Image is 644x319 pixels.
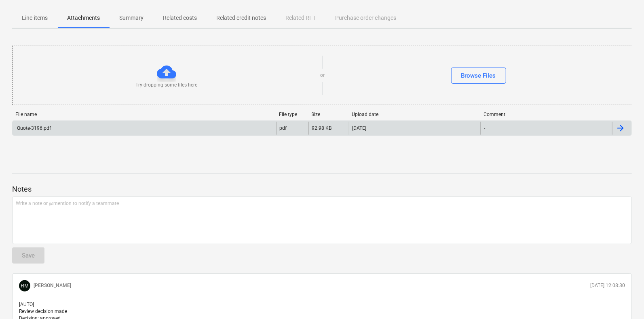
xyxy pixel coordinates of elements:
p: Summary [119,14,144,22]
div: Upload date [352,112,477,117]
div: Quote-3196.pdf [16,125,51,131]
p: Related costs [163,14,197,22]
button: Browse Files [451,68,506,84]
div: File type [279,112,305,117]
span: RM [21,283,29,289]
p: or [320,72,325,79]
div: pdf [280,125,287,131]
div: Browse Files [461,70,496,81]
p: Related credit notes [216,14,266,22]
p: Try dropping some files here [135,82,197,89]
p: [DATE] 12:08:30 [590,282,625,289]
p: [PERSON_NAME] [34,282,71,289]
div: File name [15,112,273,117]
div: Comment [484,112,609,117]
div: - [484,125,485,131]
p: Attachments [67,14,100,22]
div: Size [312,112,346,117]
div: Rowan MacDonald [19,280,30,292]
div: 92.98 KB [312,125,332,131]
p: Line-items [22,14,48,22]
div: Try dropping some files hereorBrowse Files [12,46,633,105]
p: Notes [12,184,632,194]
div: [DATE] [353,125,367,131]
